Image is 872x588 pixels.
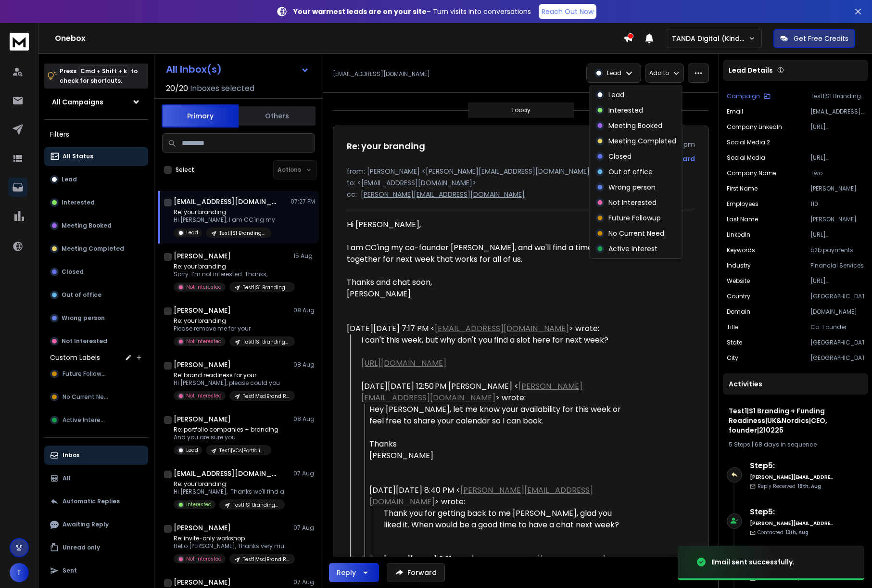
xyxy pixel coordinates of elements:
p: No Current Need [608,229,664,238]
a: [PERSON_NAME][EMAIL_ADDRESS][DOMAIN_NAME] [369,485,593,507]
p: 15 Aug [293,252,315,260]
p: Test1|S1 Branding + Funding Readiness|UK&Nordics|CEO, founder|210225 [219,230,265,237]
p: 07 Aug [293,578,315,586]
p: [EMAIL_ADDRESS][DOMAIN_NAME] [810,108,864,115]
p: Test1|S1 Branding + Funding Readiness|UK&Nordics|CEO, founder|210225 [810,92,864,100]
p: Lead [607,69,621,77]
p: Sent [63,567,77,575]
a: [EMAIL_ADDRESS][DOMAIN_NAME] [435,323,569,334]
p: Not Interested [186,392,222,399]
h1: [PERSON_NAME] [174,360,231,370]
p: Out of office [608,167,653,177]
span: T [10,563,29,582]
div: Thanks and chat soon, [347,277,628,288]
p: First Name [727,185,758,192]
p: Test1|Vsc|Brand Readiness Workshop Angle for VCs & Accelerators|UK&nordics|210225 [243,556,289,563]
p: Active Interest [608,244,657,254]
p: Closed [608,152,632,161]
p: Inbox [63,451,79,459]
p: Financial Services [810,262,864,269]
p: Reply Received [758,483,821,490]
p: Automatic Replies [63,498,120,505]
p: Re: your branding [174,480,285,488]
p: Hello [PERSON_NAME], Thanks very much [174,542,289,550]
p: Country [727,293,750,300]
p: Closed [62,268,84,276]
h1: [EMAIL_ADDRESS][DOMAIN_NAME] [174,469,279,478]
p: Meeting Completed [62,245,124,253]
h1: [PERSON_NAME] [174,523,231,533]
p: All Status [63,153,93,160]
div: Hi [PERSON_NAME], [347,219,628,230]
a: [PERSON_NAME][EMAIL_ADDRESS][DOMAIN_NAME] [361,381,582,403]
p: Website [727,277,750,285]
span: No Current Need [63,393,111,401]
p: Not Interested [62,337,107,345]
p: Social Media [727,154,765,162]
div: [PERSON_NAME] [347,288,628,300]
h1: [PERSON_NAME] [174,577,231,587]
p: Contacted [758,529,809,536]
p: Employees [727,200,758,208]
p: Re: portfolio companies + branding [174,426,278,434]
p: Email [727,108,743,115]
p: And you are sure you [174,434,278,441]
h1: [PERSON_NAME] [174,414,231,424]
p: [PERSON_NAME] [810,185,864,192]
h1: [EMAIL_ADDRESS][DOMAIN_NAME] [174,197,279,206]
p: Company LinkedIn [727,123,782,131]
h3: Filters [44,128,148,141]
p: Wrong person [608,182,656,192]
p: Hi [PERSON_NAME], I am CC'ing my [174,216,275,224]
div: Hey [PERSON_NAME], let me know your availability for this week or feel free to share your calenda... [369,404,628,461]
p: Get Free Credits [794,34,848,43]
p: All [63,474,71,482]
p: Company Name [727,169,776,177]
p: Re: your branding [174,208,275,216]
p: Wrong person [62,314,105,322]
p: [URL][DOMAIN_NAME][PERSON_NAME] [810,231,864,239]
div: [DATE][DATE] 7:17 PM < > wrote: [347,323,628,334]
label: Select [176,166,194,174]
p: Industry [727,262,751,269]
div: Activities [723,373,868,395]
p: 07 Aug [293,524,315,532]
p: Campaign [727,92,760,100]
p: [URL][DOMAIN_NAME] [810,154,864,162]
p: Re: your branding [174,317,289,325]
p: Today [511,106,531,114]
p: [GEOGRAPHIC_DATA] [810,293,864,300]
span: 68 days in sequence [755,440,817,448]
div: [DATE][DATE] 6:21 PM < > wrote: [384,554,628,577]
p: Re: your branding [174,263,289,270]
p: [EMAIL_ADDRESS][DOMAIN_NAME] [333,70,430,78]
h6: [PERSON_NAME][EMAIL_ADDRESS][DOMAIN_NAME] [750,520,834,527]
p: to: <[EMAIL_ADDRESS][DOMAIN_NAME]> [347,178,695,188]
button: Others [239,105,316,127]
p: Test1|S1 Branding + Funding Readiness|UK&Nordics|CEO, founder|210225 [243,338,289,345]
p: Press to check for shortcuts. [60,66,138,86]
p: Title [727,323,738,331]
p: 07:27 PM [291,198,315,205]
p: Last Name [727,216,758,223]
h3: Inboxes selected [190,83,254,94]
p: TANDA Digital (Kind Studio) [672,34,748,43]
h3: Custom Labels [50,353,100,362]
h1: Re: your branding [347,140,425,153]
p: Meeting Booked [62,222,112,230]
p: Hi [PERSON_NAME], Thanks we'll find a [174,488,285,496]
p: Not Interested [186,283,222,291]
p: – Turn visits into conversations [293,7,531,16]
p: Lead Details [729,65,773,75]
p: Not Interested [608,198,657,207]
p: Two [810,169,864,177]
span: Active Interest [63,416,106,424]
p: Test1|VCs|Portfolio Brand Review Angle|UK&Nordics|210225 [219,447,265,454]
p: 08 Aug [293,415,315,423]
div: I am CC'ing my co-founder [PERSON_NAME], and we'll find a time together for next week that works ... [347,242,628,265]
p: Keywords [727,246,755,254]
p: Re: brand readiness for your [174,371,289,379]
p: Interested [608,105,643,115]
p: [DOMAIN_NAME] [810,308,864,316]
p: Awaiting Reply [63,521,109,528]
